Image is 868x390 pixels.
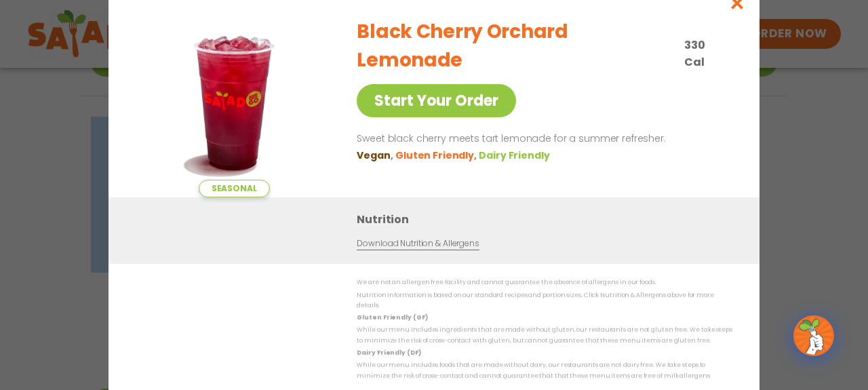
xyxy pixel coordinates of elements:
[357,325,732,346] p: While our menu includes ingredients that are made without gluten, our restaurants are not gluten ...
[357,131,727,147] p: Sweet black cherry meets tart lemonade for a summer refresher.
[395,148,479,162] li: Gluten Friendly
[199,180,270,197] span: Seasonal
[795,317,833,355] img: wpChatIcon
[357,360,732,381] p: While our menu includes foods that are made without dairy, our restaurants are not dairy free. We...
[357,277,732,288] p: We are not an allergen free facility and cannot guarantee the absence of allergens in our foods.
[684,37,727,71] p: 330 Cal
[357,148,395,162] li: Vegan
[357,290,732,311] p: Nutrition information is based on our standard recipes and portion sizes. Click Nutrition & Aller...
[357,313,427,321] strong: Gluten Friendly (GF)
[479,148,552,162] li: Dairy Friendly
[139,7,329,197] img: Featured product photo for Black Cherry Orchard Lemonade
[357,211,739,228] h3: Nutrition
[357,18,676,75] h2: Black Cherry Orchard Lemonade
[357,237,479,250] a: Download Nutrition & Allergens
[357,84,516,117] a: Start Your Order
[357,349,420,357] strong: Dairy Friendly (DF)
